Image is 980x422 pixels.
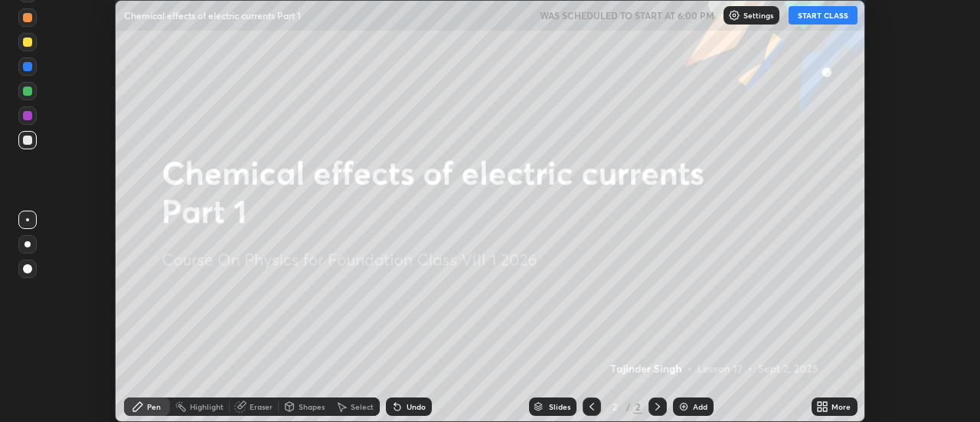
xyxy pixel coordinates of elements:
[351,403,374,411] div: Select
[693,403,707,411] div: Add
[743,11,773,19] p: Settings
[407,403,426,411] div: Undo
[124,9,301,21] p: Chemical effects of electric currents Part 1
[607,402,622,411] div: 2
[728,9,740,21] img: class-settings-icons
[147,403,161,411] div: Pen
[190,403,224,411] div: Highlight
[549,403,570,411] div: Slides
[678,401,690,413] img: add-slide-button
[831,403,851,411] div: More
[540,8,714,22] h5: WAS SCHEDULED TO START AT 6:00 PM
[789,6,857,25] button: START CLASS
[299,403,325,411] div: Shapes
[250,403,273,411] div: Eraser
[633,400,642,414] div: 2
[626,402,630,411] div: /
